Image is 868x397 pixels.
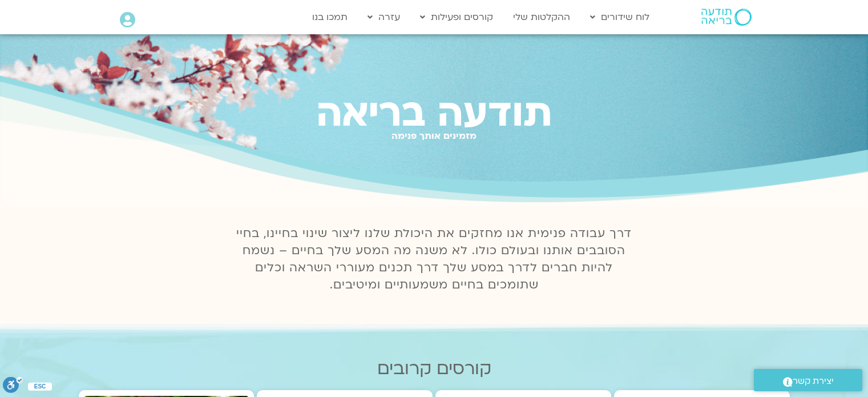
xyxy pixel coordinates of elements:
h2: קורסים קרובים [79,359,790,379]
a: ההקלטות שלי [507,6,576,28]
span: יצירת קשר [793,374,834,389]
a: יצירת קשר [754,369,862,391]
a: קורסים ופעילות [414,6,499,28]
a: תמכו בנו [306,6,353,28]
p: דרך עבודה פנימית אנו מחזקים את היכולת שלנו ליצור שינוי בחיינו, בחיי הסובבים אותנו ובעולם כולו. לא... [230,225,639,294]
a: לוח שידורים [584,6,655,28]
a: עזרה [362,6,406,28]
img: תודעה בריאה [701,9,752,26]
